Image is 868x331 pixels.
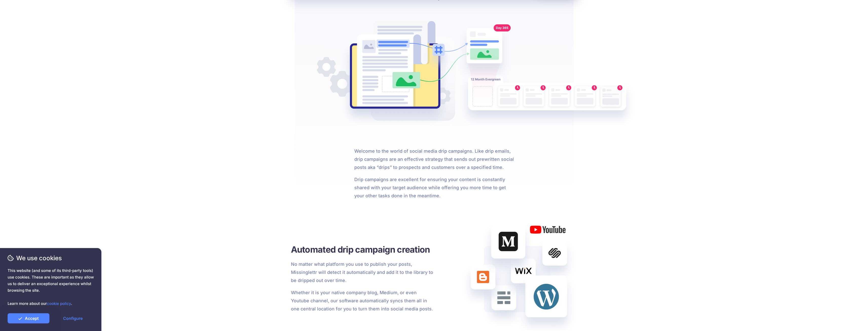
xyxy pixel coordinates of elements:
[291,260,434,285] p: No matter what platform you use to publish your posts, Missinglettr will detect it automatically ...
[8,267,94,307] span: This website (and some of its third-party tools) use cookies. These are important as they allow u...
[291,289,434,313] p: Whether it is your native company blog, Medium, or even Youtube channel, our software automatical...
[8,313,49,323] a: Accept
[291,244,434,255] h3: Automated drip campaign creation
[312,21,636,128] img: Drip Campaigns
[354,176,514,200] p: Drip campaigns are excellent for ensuring your content is constantly shared with your target audi...
[354,147,514,171] p: Welcome to the world of social media drip campaigns. Like drip emails, drip campaigns are an effe...
[8,254,94,263] span: We use cookies
[52,313,94,323] a: Configure
[47,301,71,306] a: cookie policy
